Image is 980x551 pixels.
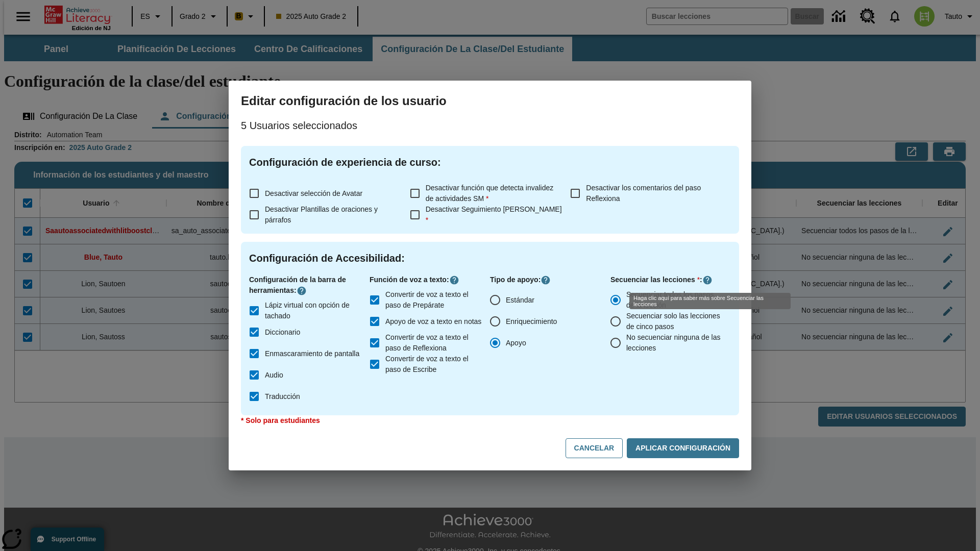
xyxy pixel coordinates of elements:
[586,184,701,203] span: Desactivar los comentarios del paso Reflexiona
[702,275,713,285] button: Haga clic aquí para saber más sobre
[385,316,481,327] span: Apoyo de voz a texto en notas
[241,93,739,109] h3: Editar configuración de los usuario
[506,316,557,327] span: Enriquecimiento
[265,189,362,197] span: Desactivar selección de Avatar
[385,354,482,375] span: Convertir de voz a texto el paso de Escribe
[627,438,739,458] button: Aplicar configuración
[426,184,554,203] span: Desactivar función que detecta invalidez de actividades SM
[506,295,534,306] span: Estándar
[626,289,723,311] span: Secuenciar todos los pasos de la lección
[541,275,551,285] button: Haga clic aquí para saber más sobre
[426,205,562,224] span: Desactivar Seguimiento [PERSON_NAME]
[626,311,723,332] span: Secuenciar solo las lecciones de cinco pasos
[265,300,361,321] span: Lápiz virtual con opción de tachado
[265,348,359,359] span: Enmascaramiento de pantalla
[385,289,482,311] span: Convertir de voz a texto el paso de Prepárate
[490,274,610,285] p: Tipo de apoyo :
[449,275,459,285] button: Haga clic aquí para saber más sobre
[265,327,300,338] span: Diccionario
[265,391,300,402] span: Traducción
[506,338,526,348] span: Apoyo
[566,438,623,458] button: Cancelar
[629,293,791,309] div: Haga clic aquí para saber más sobre Secuenciar las lecciones
[249,154,731,170] h4: Configuración de experiencia de curso :
[249,274,370,296] p: Configuración de la barra de herramientas :
[265,370,283,381] span: Audio
[249,250,731,266] h4: Configuración de Accesibilidad :
[385,332,482,354] span: Convertir de voz a texto el paso de Reflexiona
[241,415,739,426] p: * Solo para estudiantes
[241,117,739,134] p: 5 Usuarios seleccionados
[626,332,723,354] span: No secuenciar ninguna de las lecciones
[370,274,490,285] p: Función de voz a texto :
[265,205,378,224] span: Desactivar Plantillas de oraciones y párrafos
[297,286,307,296] button: Haga clic aquí para saber más sobre
[610,274,731,285] p: Secuenciar las lecciones :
